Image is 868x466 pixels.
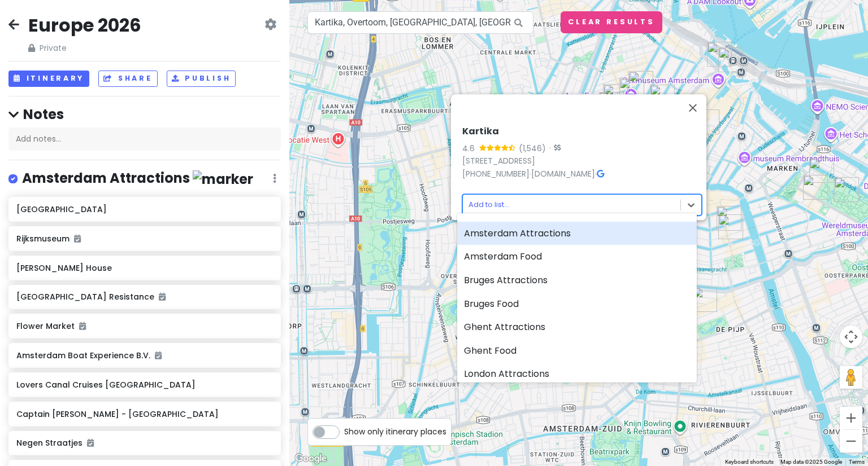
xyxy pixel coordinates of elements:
[457,315,697,339] div: Ghent Attractions
[457,245,697,269] div: Amsterdam Food
[457,269,697,292] div: Bruges Attractions
[457,222,697,245] div: Amsterdam Attractions
[457,362,697,386] div: London Attractions
[457,292,697,316] div: Bruges Food
[457,339,697,363] div: Ghent Food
